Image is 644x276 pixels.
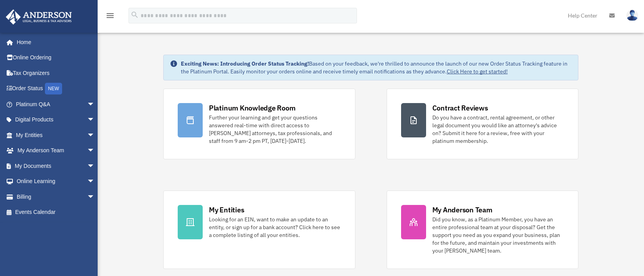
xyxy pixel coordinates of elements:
[5,189,107,205] a: Billingarrow_drop_down
[87,143,103,159] span: arrow_drop_down
[209,114,341,145] div: Further your learning and get your questions answered real-time with direct access to [PERSON_NAM...
[5,81,107,97] a: Order StatusNEW
[5,65,107,81] a: Tax Organizers
[163,191,355,269] a: My Entities Looking for an EIN, want to make an update to an entity, or sign up for a bank accoun...
[209,205,244,215] div: My Entities
[432,103,488,113] div: Contract Reviews
[432,215,564,255] div: Did you know, as a Platinum Member, you have an entire professional team at your disposal? Get th...
[387,89,579,159] a: Contract Reviews Do you have a contract, rental agreement, or other legal document you would like...
[105,11,115,20] i: menu
[5,127,107,143] a: My Entitiesarrow_drop_down
[5,174,107,189] a: Online Learningarrow_drop_down
[5,50,107,66] a: Online Ordering
[5,96,107,112] a: Platinum Q&Aarrow_drop_down
[432,205,492,215] div: My Anderson Team
[87,127,103,143] span: arrow_drop_down
[209,215,341,239] div: Looking for an EIN, want to make an update to an entity, or sign up for a bank account? Click her...
[87,112,103,128] span: arrow_drop_down
[5,112,107,128] a: Digital Productsarrow_drop_down
[105,14,115,20] a: menu
[181,60,572,75] div: Based on your feedback, we're thrilled to announce the launch of our new Order Status Tracking fe...
[87,96,103,112] span: arrow_drop_down
[209,103,296,113] div: Platinum Knowledge Room
[5,143,107,158] a: My Anderson Teamarrow_drop_down
[432,114,564,145] div: Do you have a contract, rental agreement, or other legal document you would like an attorney's ad...
[87,174,103,190] span: arrow_drop_down
[387,191,579,269] a: My Anderson Team Did you know, as a Platinum Member, you have an entire professional team at your...
[87,158,103,174] span: arrow_drop_down
[181,60,309,67] strong: Exciting News: Introducing Order Status Tracking!
[130,11,139,19] i: search
[447,68,508,75] a: Click Here to get started!
[163,89,355,159] a: Platinum Knowledge Room Further your learning and get your questions answered real-time with dire...
[45,83,62,94] div: NEW
[4,9,74,25] img: Anderson Advisors Platinum Portal
[626,10,638,21] img: User Pic
[5,158,107,174] a: My Documentsarrow_drop_down
[5,205,107,220] a: Events Calendar
[87,189,103,205] span: arrow_drop_down
[5,34,103,50] a: Home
